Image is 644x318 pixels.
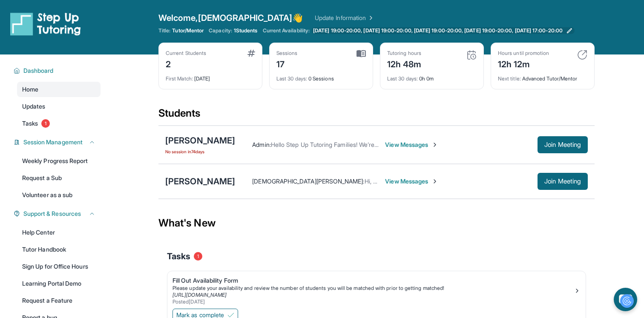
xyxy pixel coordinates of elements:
[315,14,374,22] a: Update Information
[387,75,418,82] span: Last 30 days :
[165,135,235,146] div: [PERSON_NAME]
[431,141,438,148] img: Chevron-Right
[172,276,574,285] div: Fill Out Availability Form
[17,293,101,308] a: Request a Feature
[22,119,38,128] span: Tasks
[172,285,574,292] div: Please update your availability and review the number of students you will be matched with prior ...
[498,70,587,82] div: Advanced Tutor/Mentor
[276,70,366,82] div: 0 Sessions
[263,27,310,34] span: Current Availability:
[234,27,258,34] span: 1 Students
[167,271,586,307] a: Fill Out Availability FormPlease update your availability and review the number of students you w...
[166,75,193,82] span: First Match :
[17,99,101,114] a: Updates
[385,140,438,149] span: View Messages
[431,178,438,185] img: Chevron-Right
[158,204,595,242] div: What's New
[17,116,101,131] a: Tasks1
[23,138,83,146] span: Session Management
[498,75,521,82] span: Next title :
[17,82,101,97] a: Home
[252,178,364,185] span: [DEMOGRAPHIC_DATA][PERSON_NAME] :
[166,70,255,82] div: [DATE]
[17,170,101,186] a: Request a Sub
[544,179,581,184] span: Join Meeting
[165,175,235,187] div: [PERSON_NAME]
[17,259,101,274] a: Sign Up for Office Hours
[544,142,581,147] span: Join Meeting
[165,148,235,155] span: No session in 74 days
[387,70,477,82] div: 0h 0m
[17,276,101,291] a: Learning Portal Demo
[194,252,202,261] span: 1
[387,50,422,57] div: Tutoring hours
[387,57,422,70] div: 12h 48m
[356,50,366,57] img: card
[385,177,438,186] span: View Messages
[20,209,95,218] button: Support & Resources
[17,242,101,257] a: Tutor Handbook
[22,85,38,94] span: Home
[20,66,95,75] button: Dashboard
[311,27,575,34] a: [DATE] 19:00-20:00, [DATE] 19:00-20:00, [DATE] 19:00-20:00, [DATE] 19:00-20:00, [DATE] 17:00-20:00
[276,50,298,57] div: Sessions
[498,57,549,70] div: 12h 12m
[247,50,255,57] img: card
[172,27,204,34] span: Tutor/Mentor
[172,298,574,305] div: Posted [DATE]
[23,209,81,218] span: Support & Resources
[166,50,206,57] div: Current Students
[466,50,477,60] img: card
[23,66,54,75] span: Dashboard
[498,50,549,57] div: Hours until promotion
[41,119,50,128] span: 1
[166,57,206,70] div: 2
[276,75,307,82] span: Last 30 days :
[276,57,298,70] div: 17
[209,27,232,34] span: Capacity:
[158,12,303,24] span: Welcome, [DEMOGRAPHIC_DATA] 👋
[17,153,101,169] a: Weekly Progress Report
[577,50,587,60] img: card
[167,250,190,262] span: Tasks
[22,102,46,111] span: Updates
[538,173,588,190] button: Join Meeting
[20,138,95,146] button: Session Management
[158,106,595,125] div: Students
[538,136,588,153] button: Join Meeting
[366,14,374,22] img: Chevron Right
[313,27,563,34] span: [DATE] 19:00-20:00, [DATE] 19:00-20:00, [DATE] 19:00-20:00, [DATE] 19:00-20:00, [DATE] 17:00-20:00
[17,225,101,240] a: Help Center
[158,27,170,34] span: Title:
[17,187,101,203] a: Volunteer as a sub
[252,141,270,148] span: Admin :
[10,12,81,36] img: logo
[614,288,637,311] button: chat-button
[172,292,227,298] a: [URL][DOMAIN_NAME]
